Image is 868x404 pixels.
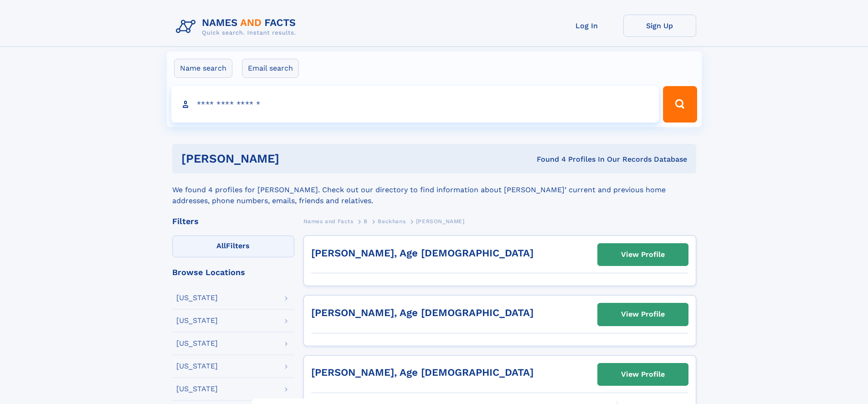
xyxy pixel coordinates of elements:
label: Filters [172,235,294,257]
span: [PERSON_NAME] [416,218,465,225]
div: View Profile [621,244,665,265]
div: Browse Locations [172,268,294,276]
h1: [PERSON_NAME] [181,153,408,164]
label: Name search [174,59,232,78]
span: All [216,241,226,250]
div: [US_STATE] [176,317,218,324]
div: View Profile [621,304,665,325]
div: Filters [172,217,294,225]
a: Log In [550,15,623,37]
a: View Profile [598,363,688,385]
div: [US_STATE] [176,385,218,393]
a: Names and Facts [303,215,354,227]
a: B [364,215,368,227]
div: [US_STATE] [176,363,218,370]
a: [PERSON_NAME], Age [DEMOGRAPHIC_DATA] [311,307,534,318]
div: [US_STATE] [176,340,218,347]
a: [PERSON_NAME], Age [DEMOGRAPHIC_DATA] [311,247,534,259]
div: We found 4 profiles for [PERSON_NAME]. Check out our directory to find information about [PERSON_... [172,174,696,206]
a: View Profile [598,244,688,266]
button: Search Button [663,86,697,123]
img: Logo Names and Facts [172,15,303,39]
a: Beckhans [378,215,406,227]
div: Found 4 Profiles In Our Records Database [408,154,687,164]
a: [PERSON_NAME], Age [DEMOGRAPHIC_DATA] [311,367,534,378]
label: Email search [242,59,299,78]
span: B [364,218,368,225]
span: Beckhans [378,218,406,225]
a: Sign Up [623,15,696,37]
div: View Profile [621,364,665,385]
div: [US_STATE] [176,294,218,302]
a: View Profile [598,303,688,325]
input: search input [171,86,659,123]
